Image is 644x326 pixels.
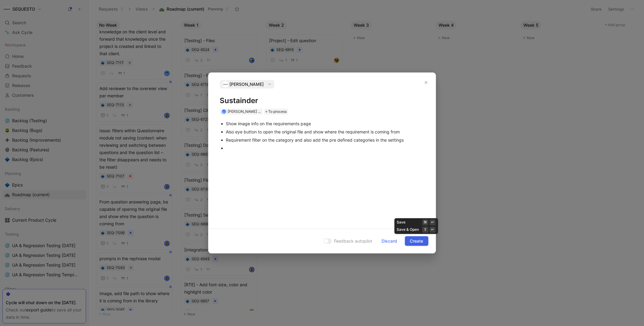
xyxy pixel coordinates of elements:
[410,237,423,245] span: Create
[222,81,229,87] img: logo
[269,109,287,115] span: To process
[382,237,397,245] span: Discard
[220,80,274,89] button: logo[PERSON_NAME]
[222,110,225,113] img: avatar
[322,237,374,245] button: Feedback autopilot
[220,96,424,106] h1: Sustainder
[226,137,424,143] div: Requirement filter on the category and also add the pre defined categories in the settings
[230,81,264,88] span: [PERSON_NAME]
[405,236,429,246] button: Create
[264,109,288,115] div: To process
[228,109,279,114] span: [PERSON_NAME] t'Serstevens
[226,120,424,127] div: Show image info on the requirements page
[377,236,402,246] button: Discard
[226,129,424,135] div: Also eye button to open the original file and show where the requirement is coming from
[334,237,372,245] span: Feedback autopilot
